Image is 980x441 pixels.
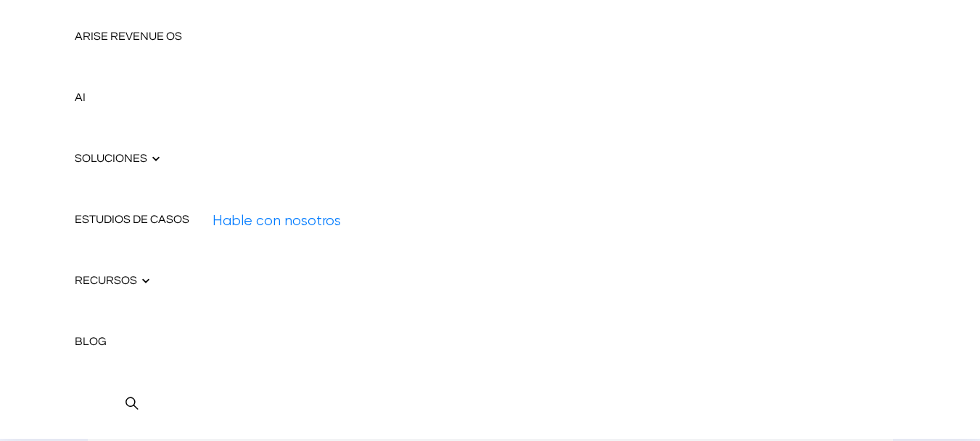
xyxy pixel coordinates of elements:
font: ARISE REVENUE OS [75,31,182,42]
font: ESTUDIOS DE CASOS [75,214,189,225]
a: SOLUCIONES [63,128,201,189]
font: AI [75,92,86,103]
a: RECURSOS [63,250,201,311]
a: AI [63,67,201,128]
font: SOLUCIONES [75,153,147,164]
a: Hable con nosotros [213,208,341,231]
font: BLOG [75,336,107,347]
a: BLOG [63,311,201,372]
a: ESTUDIOS DE CASOS [63,189,201,250]
a: ARISE REVENUE OS [63,6,201,67]
font: Hable con nosotros [213,214,341,227]
img: Logotipo de ARISE GTM [12,198,52,241]
font: RECURSOS [75,275,137,286]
